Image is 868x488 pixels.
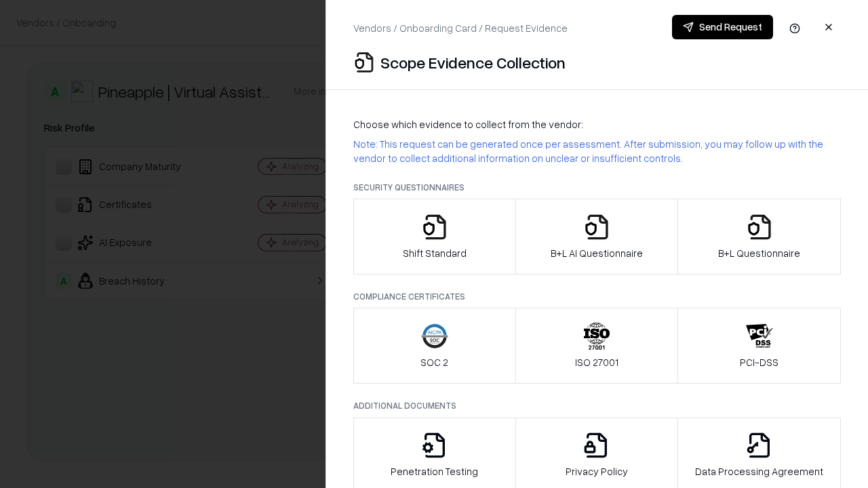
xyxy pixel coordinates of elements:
p: Choose which evidence to collect from the vendor: [353,117,841,131]
button: SOC 2 [353,308,516,384]
button: Shift Standard [353,199,516,274]
p: B+L AI Questionnaire [551,246,643,260]
p: Security Questionnaires [353,182,841,193]
button: ISO 27001 [515,308,679,384]
p: Note: This request can be generated once per assessment. After submission, you may follow up with... [353,137,841,165]
p: Shift Standard [403,246,467,260]
button: PCI-DSS [677,308,841,384]
p: Additional Documents [353,400,841,411]
p: Data Processing Agreement [695,464,823,479]
p: Compliance Certificates [353,291,841,302]
p: Privacy Policy [566,464,628,479]
p: Penetration Testing [391,464,478,479]
button: B+L Questionnaire [677,199,841,274]
p: ISO 27001 [575,355,618,369]
p: B+L Questionnaire [718,246,800,260]
p: Vendors / Onboarding Card / Request Evidence [353,21,568,35]
p: Scope Evidence Collection [380,52,566,73]
button: Send Request [672,15,773,39]
p: SOC 2 [420,355,448,369]
p: PCI-DSS [740,355,778,369]
button: B+L AI Questionnaire [515,199,679,274]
